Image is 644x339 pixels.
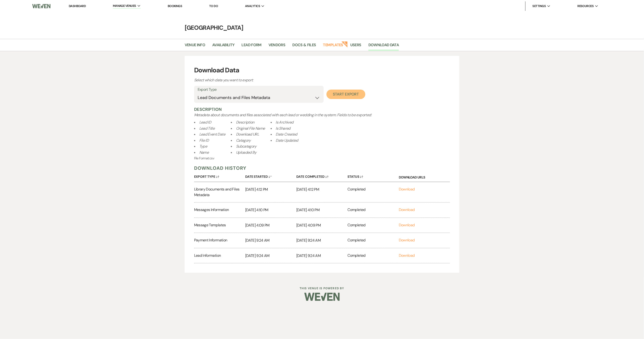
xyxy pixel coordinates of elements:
li: Lead ID [194,119,225,125]
button: Date Started [245,171,296,180]
div: Library Documents and Files Metadata [194,182,245,202]
a: Download [399,253,415,258]
a: Download [399,238,415,243]
p: [DATE] 4:09 PM [245,222,296,228]
a: Download [399,187,415,192]
div: Metadata about documents and files associated with each lead or wedding in the system. [194,112,450,156]
li: Download URL [231,131,265,137]
li: Subcategory [231,143,265,149]
a: Docs & Files [292,42,316,51]
h4: [GEOGRAPHIC_DATA] [152,24,492,32]
p: [DATE] 4:12 PM [296,186,347,193]
div: Completed [348,233,399,248]
li: Name [194,149,225,156]
a: Lead Form [242,42,261,51]
p: [DATE] 4:10 PM [245,207,296,213]
li: Is Shared [271,125,298,132]
li: Is Archived [271,119,298,125]
span: Fields to be exported: [194,112,450,156]
span: Resources [577,4,594,8]
p: [DATE] 9:24 AM [245,237,296,244]
a: Download Data [368,42,399,51]
p: [DATE] 9:24 AM [296,237,347,244]
button: Start Export [326,90,365,99]
label: Export Type [198,86,320,93]
a: Download [399,207,415,212]
div: Completed [348,218,399,233]
li: Uploaded By [231,149,265,156]
div: Message Templates [194,218,245,233]
img: Weven Logo [32,1,51,11]
p: [DATE] 4:10 PM [296,207,347,213]
a: Venue Info [185,42,205,51]
span: Analytics [245,4,260,8]
li: File ID [194,137,225,144]
button: Date Completed [296,171,347,180]
p: [DATE] 9:24 AM [245,253,296,259]
div: Completed [348,248,399,263]
a: Vendors [269,42,285,51]
a: Templates [323,42,343,51]
li: Type [194,143,225,149]
p: File Format: csv [194,156,450,161]
a: Bookings [168,4,182,8]
img: Weven Logo [304,289,340,305]
button: Status [348,171,399,180]
h5: Download History [194,165,450,171]
a: Availability [212,42,234,51]
span: Settings [533,4,546,8]
span: Manage Venues [113,4,136,8]
li: Lead Event Date [194,131,225,137]
h3: Download Data [194,65,450,75]
li: Description [231,119,265,125]
div: Completed [348,203,399,218]
p: [DATE] 4:09 PM [296,222,347,228]
div: Messages Information [194,203,245,218]
a: Users [350,42,361,51]
div: Completed [348,182,399,202]
a: Dashboard [69,4,86,8]
a: Download [399,223,415,227]
strong: New [341,41,348,47]
li: Date Updated [271,137,298,144]
li: Original File Name [231,125,265,132]
button: Export Type [194,171,245,180]
div: Payment Information [194,233,245,248]
div: Download URLs [399,171,450,182]
h5: Description [194,107,450,112]
p: Select which data you want to export: [194,77,359,83]
a: To Do [209,4,218,8]
p: [DATE] 4:12 PM [245,186,296,193]
li: Lead Title [194,125,225,132]
div: Lead Information [194,248,245,263]
p: [DATE] 9:24 AM [296,253,347,259]
li: Date Created [271,131,298,137]
li: Category [231,137,265,144]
